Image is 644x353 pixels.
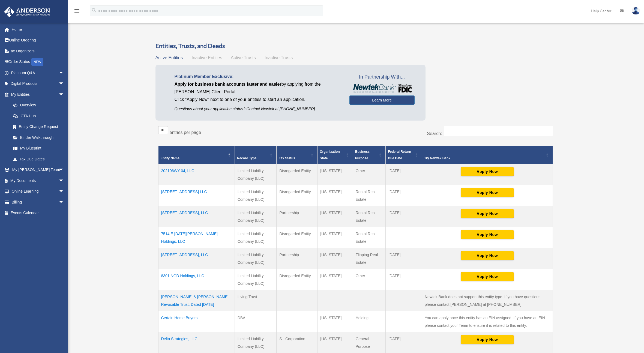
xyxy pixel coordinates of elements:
[4,197,72,208] a: Billingarrow_drop_down
[74,8,80,14] i: menu
[8,132,70,143] a: Binder Walkthrough
[265,55,293,60] span: Inactive Trusts
[277,248,317,269] td: Partnership
[235,146,277,164] th: Record Type: Activate to sort
[353,164,386,185] td: Other
[355,150,370,160] span: Business Purpose
[170,130,201,135] label: entries per page
[353,311,386,332] td: Holding
[277,185,317,206] td: Disregarded Entity
[277,146,317,164] th: Tax Status: Activate to sort
[158,248,235,269] td: [STREET_ADDRESS], LLC
[422,290,553,311] td: Newtek Bank does not support this entity type. If you have questions please contact [PERSON_NAME]...
[386,185,422,206] td: [DATE]
[353,269,386,290] td: Other
[461,167,514,176] button: Apply Now
[8,143,70,154] a: My Blueprint
[317,146,353,164] th: Organization State: Activate to sort
[386,206,422,227] td: [DATE]
[31,58,43,66] div: NEW
[158,146,235,164] th: Entity Name: Activate to invert sorting
[74,10,80,14] a: menu
[59,197,70,208] span: arrow_drop_down
[461,272,514,281] button: Apply Now
[317,164,353,185] td: [US_STATE]
[461,251,514,260] button: Apply Now
[155,42,556,50] h3: Entities, Trusts, and Deeds
[158,227,235,248] td: 7514 E [DATE][PERSON_NAME] Holdings, LLC
[59,78,70,89] span: arrow_drop_down
[59,67,70,79] span: arrow_drop_down
[317,227,353,248] td: [US_STATE]
[277,227,317,248] td: Disregarded Entity
[427,131,442,136] label: Search:
[175,82,281,86] span: Apply for business bank accounts faster and easier
[353,206,386,227] td: Rental Real Estate
[353,248,386,269] td: Flipping Real Estate
[461,209,514,218] button: Apply Now
[235,290,277,311] td: Living Trust
[388,150,411,160] span: Federal Return Due Date
[422,146,553,164] th: Try Newtek Bank : Activate to sort
[175,106,341,112] p: Questions about your application status? Contact Newtek at [PHONE_NUMBER]
[349,73,415,82] span: In Partnership With...
[158,164,235,185] td: 202106WY-04, LLC
[231,55,256,60] span: Active Trusts
[277,269,317,290] td: Disregarded Entity
[59,89,70,100] span: arrow_drop_down
[8,100,67,111] a: Overview
[175,96,341,103] p: Click "Apply Now" next to one of your entities to start an application.
[353,185,386,206] td: Rental Real Estate
[235,311,277,332] td: DBA
[279,156,295,160] span: Tax Status
[8,121,70,132] a: Entity Change Request
[461,335,514,344] button: Apply Now
[8,110,70,121] a: CTA Hub
[386,248,422,269] td: [DATE]
[235,227,277,248] td: Limited Liability Company (LLC)
[353,227,386,248] td: Rental Real Estate
[317,185,353,206] td: [US_STATE]
[158,269,235,290] td: 8301 NGD Holdings, LLC
[158,185,235,206] td: [STREET_ADDRESS] LLC
[175,80,341,96] p: by applying from the [PERSON_NAME] Client Portal.
[235,185,277,206] td: Limited Liability Company (LLC)
[632,7,640,15] img: User Pic
[4,78,72,89] a: Digital Productsarrow_drop_down
[422,311,553,332] td: You can apply once this entity has an EIN assigned. If you have an EIN please contact your Team t...
[235,206,277,227] td: Limited Liability Company (LLC)
[175,73,341,80] p: Platinum Member Exclusive:
[317,248,353,269] td: [US_STATE]
[4,24,72,35] a: Home
[59,186,70,197] span: arrow_drop_down
[4,208,72,219] a: Events Calendar
[4,56,72,68] a: Order StatusNEW
[352,84,412,93] img: NewtekBankLogoSM.png
[424,155,544,161] div: Try Newtek Bank
[59,164,70,176] span: arrow_drop_down
[235,269,277,290] td: Limited Liability Company (LLC)
[235,248,277,269] td: Limited Liability Company (LLC)
[386,146,422,164] th: Federal Return Due Date: Activate to sort
[59,175,70,186] span: arrow_drop_down
[8,154,70,164] a: Tax Due Dates
[317,311,353,332] td: [US_STATE]
[461,230,514,239] button: Apply Now
[317,269,353,290] td: [US_STATE]
[191,55,222,60] span: Inactive Entities
[235,164,277,185] td: Limited Liability Company (LLC)
[2,7,52,17] img: Anderson Advisors Platinum Portal
[158,290,235,311] td: [PERSON_NAME] & [PERSON_NAME] Revocable Trust, Dated [DATE]
[237,156,257,160] span: Record Type
[4,175,72,186] a: My Documentsarrow_drop_down
[4,89,70,100] a: My Entitiesarrow_drop_down
[461,188,514,197] button: Apply Now
[277,164,317,185] td: Disregarded Entity
[158,311,235,332] td: Certain Home Buyers
[317,206,353,227] td: [US_STATE]
[158,206,235,227] td: [STREET_ADDRESS], LLC
[386,269,422,290] td: [DATE]
[320,150,340,160] span: Organization State
[4,67,72,78] a: Platinum Q&Aarrow_drop_down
